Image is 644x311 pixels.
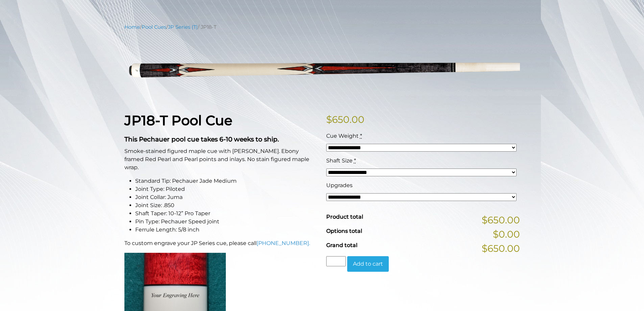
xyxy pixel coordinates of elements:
p: Smoke-stained figured maple cue with [PERSON_NAME]. Ebony framed Red Pearl and Pearl points and i... [124,147,318,172]
button: Add to cart [347,256,389,272]
li: Shaft Taper: 10-12” Pro Taper [135,209,318,218]
li: Pin Type: Pechauer Speed joint [135,218,318,226]
span: $ [326,114,332,125]
span: Shaft Size [326,157,353,164]
span: Product total [326,214,363,220]
a: JP Series (T) [168,24,198,30]
img: jp18-T.png [124,36,520,102]
nav: Breadcrumb [124,23,520,31]
span: $650.00 [482,241,520,256]
p: To custom engrave your JP Series cue, please call [124,239,318,247]
strong: JP18-T Pool Cue [124,112,232,129]
span: $0.00 [493,227,520,241]
strong: This Pechauer pool cue takes 6-10 weeks to ship. [124,135,279,143]
span: Cue Weight [326,133,359,139]
span: Upgrades [326,182,353,188]
li: Standard Tip: Pechauer Jade Medium [135,177,318,185]
bdi: 650.00 [326,114,364,125]
input: Product quantity [326,256,346,266]
li: Joint Type: Piloted [135,185,318,193]
a: [PHONE_NUMBER]. [257,240,310,246]
abbr: required [354,157,356,164]
a: Pool Cues [142,24,166,30]
span: $650.00 [482,213,520,227]
a: Home [124,24,140,30]
abbr: required [360,133,362,139]
span: Options total [326,228,362,234]
li: Ferrule Length: 5/8 inch [135,226,318,234]
li: Joint Size: .850 [135,201,318,209]
span: Grand total [326,242,357,248]
li: Joint Collar: Juma [135,193,318,201]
